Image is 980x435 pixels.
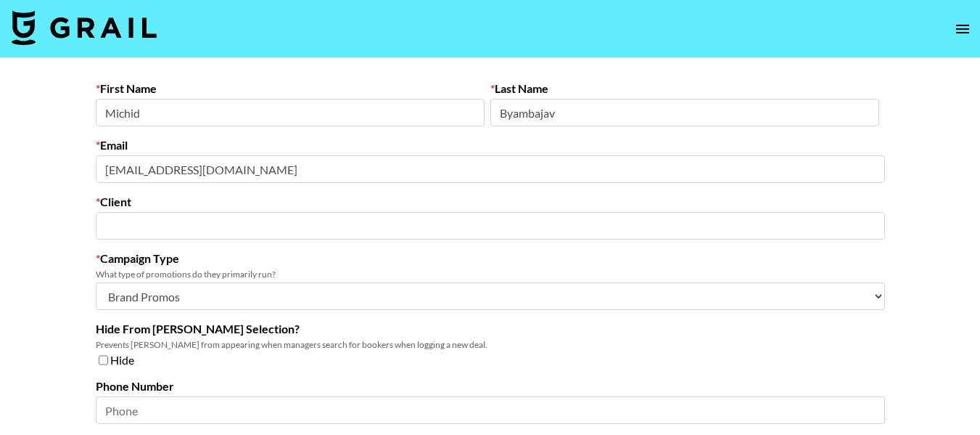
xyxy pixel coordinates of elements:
[490,99,879,126] input: Last Name
[490,81,879,96] label: Last Name
[96,322,885,336] label: Hide From [PERSON_NAME] Selection?
[96,195,885,209] label: Client
[96,379,885,394] label: Phone Number
[96,339,885,350] div: Prevents [PERSON_NAME] from appearing when managers search for bookers when logging a new deal.
[12,10,157,45] img: Grail Talent
[96,138,885,153] label: Email
[96,99,485,126] input: First Name
[110,353,134,367] span: Hide
[96,81,485,96] label: First Name
[96,397,885,424] input: Phone
[96,269,885,280] div: What type of promotions do they primarily run?
[96,155,885,183] input: Email
[948,15,977,44] button: open drawer
[96,251,885,266] label: Campaign Type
